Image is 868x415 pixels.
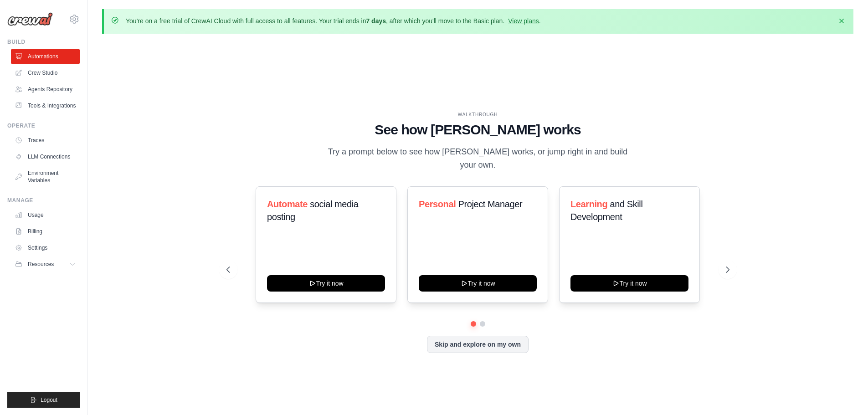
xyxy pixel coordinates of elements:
[11,224,80,239] a: Billing
[226,122,729,138] h1: See how [PERSON_NAME] works
[11,133,80,148] a: Traces
[570,275,688,292] button: Try it now
[366,17,386,25] strong: 7 days
[41,396,57,404] span: Logout
[419,199,456,209] span: Personal
[325,145,631,172] p: Try a prompt below to see how [PERSON_NAME] works, or jump right in and build your own.
[11,98,80,113] a: Tools & Integrations
[7,122,80,129] div: Operate
[11,208,80,222] a: Usage
[11,149,80,164] a: LLM Connections
[11,82,80,97] a: Agents Repository
[267,199,359,222] span: social media posting
[7,12,53,26] img: Logo
[267,275,385,292] button: Try it now
[11,257,80,272] button: Resources
[11,166,80,188] a: Environment Variables
[11,66,80,80] a: Crew Studio
[11,241,80,255] a: Settings
[822,371,868,415] iframe: Chat Widget
[28,261,54,268] span: Resources
[7,392,80,408] button: Logout
[508,17,539,25] a: View plans
[427,336,529,353] button: Skip and explore on my own
[7,38,80,46] div: Build
[267,199,308,209] span: Automate
[570,199,607,209] span: Learning
[458,199,522,209] span: Project Manager
[11,49,80,64] a: Automations
[226,111,729,118] div: WALKTHROUGH
[419,275,537,292] button: Try it now
[7,197,80,204] div: Manage
[126,16,541,26] p: You're on a free trial of CrewAI Cloud with full access to all features. Your trial ends in , aft...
